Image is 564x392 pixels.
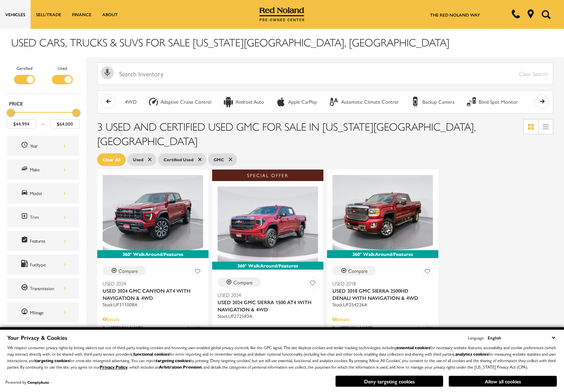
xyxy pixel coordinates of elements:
div: Special Offer [212,170,323,181]
span: Used 2024 [218,291,313,298]
span: 3 Used and Certified Used GMC for Sale in [US_STATE][GEOGRAPHIC_DATA], [GEOGRAPHIC_DATA] [97,118,476,148]
span: Your Privacy & Cookies [7,333,67,342]
a: Privacy Policy [100,364,127,370]
div: Backup Camera [410,96,421,107]
div: 360° WalkAround/Features [97,250,209,258]
div: Blind Spot Monitor [466,96,477,107]
span: Used 2018 GMC Sierra 2500HD Denali With Navigation & 4WD [332,287,428,301]
div: Filter by Vehicle Type [5,64,81,93]
span: Model [21,189,30,198]
button: Apple CarPlayApple CarPlay [272,94,321,109]
button: scroll right [535,94,549,109]
input: Search Inventory [97,63,553,85]
svg: Click to toggle on voice search [101,66,114,79]
p: We respect consumer privacy rights by letting visitors opt out of third-party tracking cookies an... [7,344,557,370]
a: ComplyAuto [27,380,49,385]
span: Used 2024 GMC Canyon AT4 With Navigation & 4WD [103,287,198,301]
a: Red Noland Pre-Owned [259,10,305,17]
span: Certified Used [164,155,193,164]
button: Adaptive Cruise ControlAdaptive Cruise Control [144,94,215,109]
span: Fueltype [21,260,30,269]
button: Save Vehicle [307,278,318,291]
div: Adaptive Cruise Control [148,96,159,107]
div: Trim [30,213,66,221]
a: The Red Noland Way [430,12,480,18]
button: Compare Vehicle [103,266,146,275]
span: $44,994 [187,324,203,332]
span: Mileage [21,308,30,317]
a: Red [PERSON_NAME] $44,994 [103,324,203,332]
div: Apple CarPlay [288,99,317,105]
strong: functional cookies [133,351,169,357]
div: Mileage [30,308,66,316]
label: Used [58,64,67,72]
div: Fueltype [30,261,66,269]
span: Red [PERSON_NAME] [103,324,187,332]
span: Red [PERSON_NAME] [332,324,417,332]
div: Automatic Climate Control [341,99,398,105]
div: Model [30,189,66,197]
div: Price [7,107,80,129]
div: EngineEngine [7,326,79,346]
button: scroll left [101,94,116,109]
img: 2024 GMC Sierra 1500 AT4 [218,186,318,262]
button: Compare Vehicle [218,278,261,287]
strong: analytics cookies [455,351,488,357]
div: Maximum Price [72,109,80,116]
div: Year [30,142,66,150]
div: Blind Spot Monitor [479,99,518,105]
span: $64,000 [417,324,433,332]
button: Backup CameraBackup Camera [406,94,458,109]
img: Red Noland Pre-Owned [259,7,305,22]
button: Automatic Climate ControlAutomatic Climate Control [324,94,402,109]
button: Compare Vehicle [332,266,376,275]
div: Backup Camera [422,99,455,105]
a: Red [PERSON_NAME] $64,000 [332,324,433,332]
h5: Price [9,100,77,107]
span: Used [133,155,143,164]
span: Used 2024 GMC Sierra 1500 AT4 With Navigation & 4WD [218,298,313,313]
span: Used 2024 [103,280,198,287]
div: Minimum Price [7,109,14,116]
label: Certified [17,64,32,72]
div: FueltypeFueltype [7,254,79,275]
button: Android AutoAndroid Auto [219,94,268,109]
button: Deny targeting cookies [335,375,443,387]
div: 360° WalkAround/Features [212,262,323,270]
div: Stock : UP254226A [332,301,433,308]
div: Compare [348,267,368,274]
div: TransmissionTransmission [7,278,79,298]
a: Used 2024Used 2024 GMC Sierra 1500 AT4 With Navigation & 4WD [218,291,318,313]
select: Language Select [486,334,557,342]
a: Used 2024Used 2024 GMC Canyon AT4 With Navigation & 4WD [103,280,203,301]
div: Compare [118,267,138,274]
input: Minimum [7,119,36,129]
div: Compare [233,279,253,285]
button: Save Vehicle [192,266,203,279]
div: Stock : UP311008A [103,301,203,308]
img: 2024 GMC Canyon AT4 [103,175,203,250]
img: 2018 GMC Sierra 2500HD Denali [332,175,433,250]
button: 4WD [121,94,140,109]
div: Language: [468,335,484,340]
button: Save Vehicle [422,266,433,279]
strong: Arbitration Provision [159,364,202,370]
strong: targeting cookies [35,357,70,364]
button: Blind Spot MonitorBlind Spot Monitor [462,94,522,109]
span: Transmission [21,284,30,293]
span: Clear All [103,155,120,164]
div: Make [30,166,66,174]
span: Used 2018 [332,280,428,287]
div: ModelModel [7,183,79,203]
div: Automatic Climate Control [328,96,339,107]
span: Make [21,165,30,174]
div: Powered by [5,380,49,384]
div: YearYear [7,136,79,156]
div: Pricing Details - Used 2024 GMC Canyon AT4 With Navigation & 4WD [103,316,203,323]
div: Transmission [30,284,66,292]
div: Adaptive Cruise Control [161,99,211,105]
div: MileageMileage [7,302,79,323]
span: Year [21,141,30,150]
div: Android Auto [236,99,264,105]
